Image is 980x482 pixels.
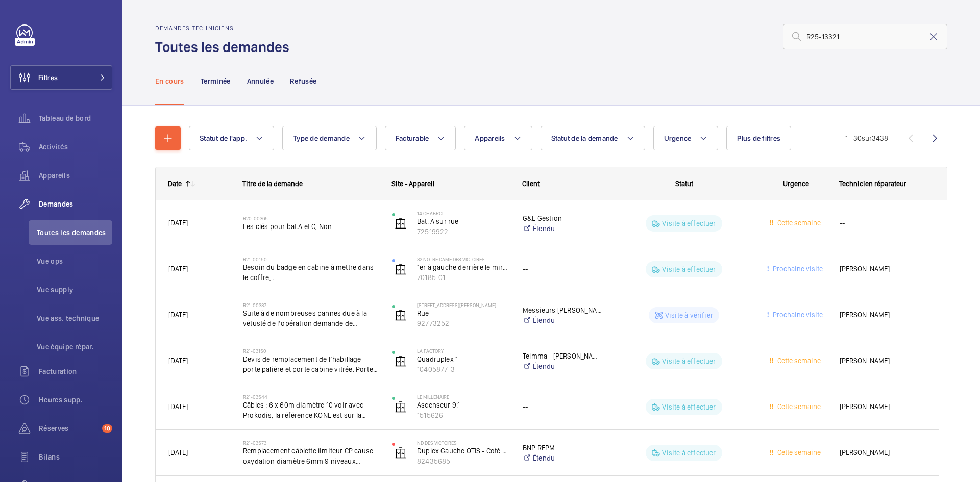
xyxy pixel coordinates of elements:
[737,134,780,142] span: Plus de filtres
[243,215,379,221] h2: R20-00365
[417,272,509,283] p: 70185-01
[155,24,296,32] h2: Demandes techniciens
[417,308,509,318] p: Rue
[395,263,407,275] img: elevator.svg
[243,308,379,328] span: Suite à de nombreuses pannes due à la vétusté de l’opération demande de remplacement de porte cab...
[168,265,188,273] span: [DATE]
[293,134,350,142] span: Type de demande
[417,226,509,237] p: 72519922
[168,357,188,365] span: [DATE]
[522,180,540,188] span: Client
[243,262,379,283] span: Besoin du badge en cabine à mettre dans le coffre, .
[783,180,809,188] span: Urgence
[243,394,379,400] h2: R21-03544
[840,447,926,459] span: [PERSON_NAME]
[840,263,926,275] span: [PERSON_NAME]
[37,342,112,352] span: Vue équipe répar.
[168,219,188,227] span: [DATE]
[200,134,247,142] span: Statut de l'app.
[541,126,645,150] button: Statut de la demande
[39,113,112,123] span: Tableau de bord
[523,351,603,361] p: Telmma - [PERSON_NAME]
[840,309,926,321] span: [PERSON_NAME]
[396,134,429,142] span: Facturable
[189,126,274,150] button: Statut de l'app.
[523,443,603,453] p: BNP REPM
[102,424,112,433] span: 10
[726,126,791,150] button: Plus de filtres
[395,309,407,321] img: elevator.svg
[523,361,603,371] a: Étendu
[840,217,926,229] span: --
[475,134,505,142] span: Appareils
[662,356,716,366] p: Visite à effectuer
[775,219,821,227] span: Cette semaine
[417,318,509,328] p: 92773252
[243,440,379,446] h2: R21-03573
[417,440,509,446] p: ND DES VICTOIRES
[665,310,713,320] p: Visite à vérifier
[845,135,888,142] span: 1 - 30 3438
[38,72,58,83] span: Filtres
[523,453,603,463] a: Étendu
[417,302,509,308] p: [STREET_ADDRESS][PERSON_NAME]
[243,400,379,420] span: Câbles : 6 x 60m diamètre 10 voir avec Prokodis, la référence KONE est sur la photo.
[775,402,821,411] span: Cette semaine
[168,402,188,411] span: [DATE]
[282,126,377,150] button: Type de demande
[243,221,379,232] span: Les clés pour bat.A et C, Non
[771,265,823,273] span: Prochaine visite
[395,217,407,230] img: elevator.svg
[10,65,112,90] button: Filtres
[523,263,603,275] div: --
[243,302,379,308] h2: R21-00337
[37,256,112,266] span: Vue ops
[155,38,296,57] h1: Toutes les demandes
[417,354,509,364] p: Quadruplex 1
[662,264,716,274] p: Visite à effectuer
[395,355,407,367] img: elevator.svg
[417,364,509,374] p: 10405877-3
[168,180,182,188] div: Date
[840,355,926,367] span: [PERSON_NAME]
[417,210,509,216] p: 14 Chabrol
[39,366,112,376] span: Facturation
[775,357,821,365] span: Cette semaine
[39,142,112,152] span: Activités
[771,311,823,319] span: Prochaine visite
[391,180,434,188] span: Site - Appareil
[523,223,603,234] a: Étendu
[243,354,379,374] span: Devis de remplacement de l’habillage porte palière et porte cabine vitrée. Porte Sematic B.goods ...
[417,216,509,226] p: Bat. A sur rue
[664,134,692,142] span: Urgence
[37,227,112,238] span: Toutes les demandes
[417,262,509,272] p: 1er à gauche derrière le mirroir
[523,315,603,325] a: Étendu
[862,134,872,142] span: sur
[201,76,231,86] p: Terminée
[168,448,188,456] span: [DATE]
[385,126,456,150] button: Facturable
[39,423,98,434] span: Réserves
[243,256,379,262] h2: R21-00150
[523,213,603,223] p: G&E Gestion
[417,348,509,354] p: La Factory
[417,256,509,262] p: 32 NOTRE DAME DES VICTOIRES
[523,305,603,315] p: Messieurs [PERSON_NAME] et Cie -
[775,448,821,456] span: Cette semaine
[395,447,407,459] img: elevator.svg
[417,410,509,420] p: 1515626
[523,401,603,413] div: --
[417,394,509,400] p: LE MILLENAIRE
[243,446,379,466] span: Remplacement câblette limiteur CP cause oxydation diamètre 6mm 9 niveaux machinerie basse,
[39,170,112,181] span: Appareils
[395,401,407,413] img: elevator.svg
[243,348,379,354] h2: R21-03150
[417,456,509,466] p: 82435685
[417,400,509,410] p: Ascenseur 9.1
[242,180,303,188] span: Titre de la demande
[653,126,719,150] button: Urgence
[839,180,906,188] span: Technicien réparateur
[39,395,112,405] span: Heures supp.
[662,218,716,229] p: Visite à effectuer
